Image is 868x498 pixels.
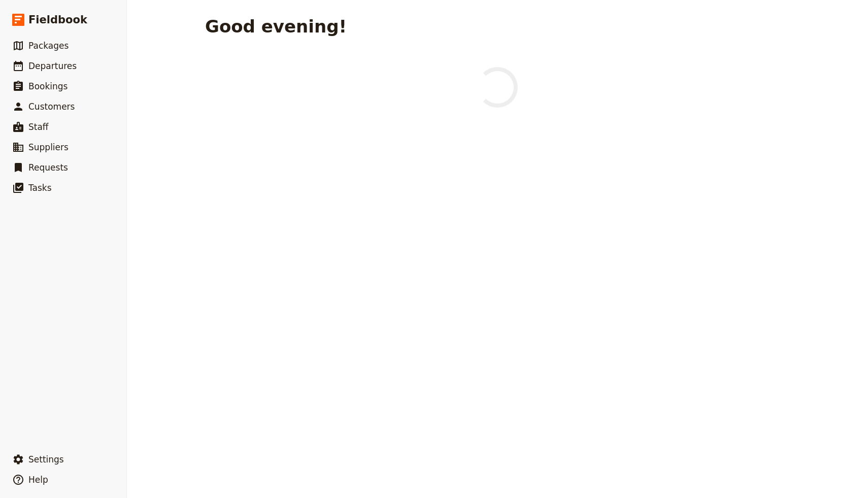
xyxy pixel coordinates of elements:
span: Staff [28,122,49,132]
span: Requests [28,162,68,173]
span: Bookings [28,81,68,91]
span: Fieldbook [28,12,87,27]
span: Suppliers [28,142,69,152]
span: Settings [28,454,64,464]
span: Departures [28,61,77,71]
span: Tasks [28,183,52,193]
span: Packages [28,41,69,51]
span: Help [28,475,48,485]
span: Customers [28,102,75,112]
h1: Good evening! [205,16,347,37]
